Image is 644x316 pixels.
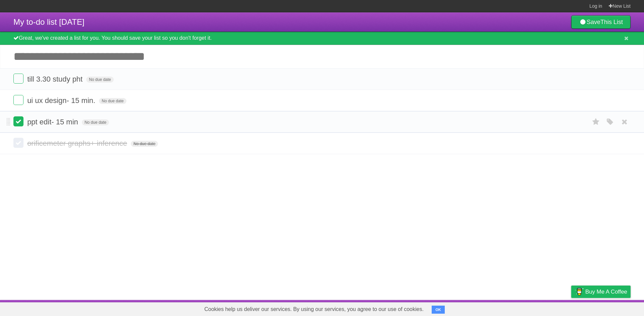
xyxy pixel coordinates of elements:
a: Developers [504,302,531,314]
label: Done [13,116,23,126]
img: Buy me a coffee [575,286,584,297]
b: This List [600,19,623,25]
label: Done [13,95,23,105]
span: No due date [82,119,109,125]
button: OK [432,306,445,314]
a: Privacy [562,302,580,314]
span: My to-do list [DATE] [13,17,85,26]
a: About [482,302,496,314]
span: Buy me a coffee [585,286,627,298]
span: till 3.30 study pht [27,75,84,83]
label: Done [13,138,23,148]
span: ui ux design- 15 min. [27,96,97,105]
a: SaveThis List [571,15,631,29]
span: orificemeter graphs+ inference [27,139,129,147]
a: Suggest a feature [588,302,631,314]
label: Star task [590,116,602,127]
span: ppt edit- 15 min [27,118,80,126]
span: No due date [86,77,113,83]
label: Done [13,74,23,84]
a: Buy me a coffee [571,286,631,298]
span: No due date [99,98,126,104]
span: Cookies help us deliver our services. By using our services, you agree to our use of cookies. [198,303,430,316]
span: No due date [131,141,158,147]
a: Terms [540,302,554,314]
